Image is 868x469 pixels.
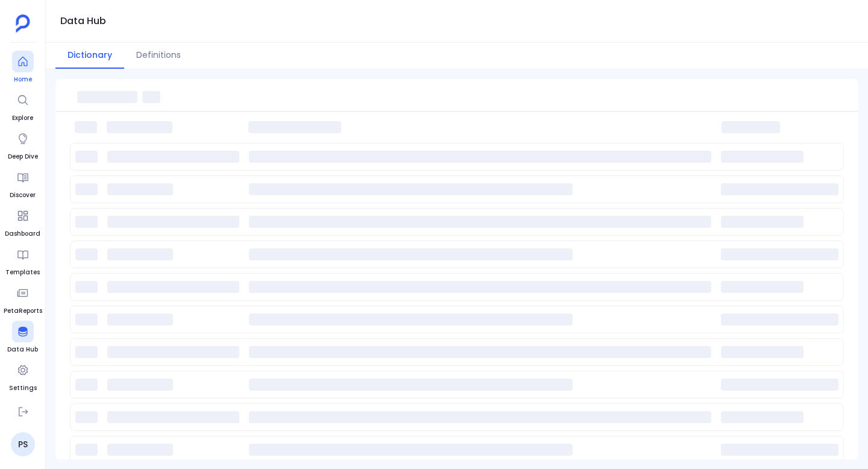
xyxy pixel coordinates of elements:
a: Dashboard [5,205,40,239]
a: PS [11,432,35,456]
a: Home [12,51,34,84]
span: Settings [9,383,37,393]
a: Explore [12,89,34,123]
button: Definitions [124,43,193,69]
span: Explore [12,113,34,123]
a: Deep Dive [8,128,38,162]
span: Home [12,75,34,84]
a: Templates [5,244,40,277]
h1: Data Hub [60,13,106,30]
a: Discover [10,166,36,200]
span: Templates [5,268,40,277]
span: Dashboard [5,229,40,239]
span: Deep Dive [8,152,38,162]
span: Data Hub [7,345,38,354]
span: Discover [10,190,36,200]
span: PetaReports [4,306,42,316]
a: Settings [9,359,37,393]
button: Dictionary [55,43,124,69]
a: PetaReports [4,282,42,316]
a: Data Hub [7,321,38,354]
img: petavue logo [16,14,30,33]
